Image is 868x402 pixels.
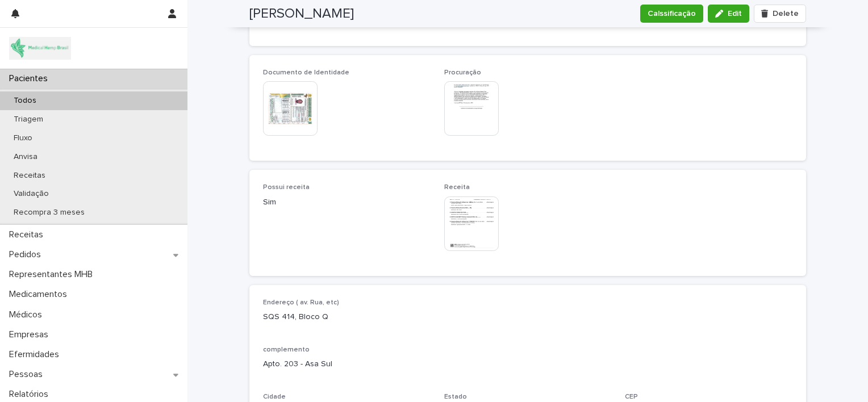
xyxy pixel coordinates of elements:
[5,189,58,199] p: Validação
[728,10,742,18] span: Edit
[5,389,57,400] p: Relatórios
[5,133,41,143] p: Fluxo
[5,369,52,380] p: Pessoas
[249,6,354,22] h2: [PERSON_NAME]
[5,208,94,217] p: Recompra 3 meses
[5,229,52,240] p: Receitas
[263,184,310,191] span: Possui receita
[263,69,349,76] span: Documento de Identidade
[5,152,47,162] p: Anvisa
[5,329,57,340] p: Empresas
[625,393,638,400] span: CEP
[5,349,68,360] p: Efermidades
[640,5,703,23] button: Calssificação
[5,96,45,106] p: Todos
[5,309,51,320] p: Médicos
[444,184,470,191] span: Receita
[5,115,52,124] p: Triagem
[9,37,71,60] img: 4SJayOo8RSQX0lnsmxob
[444,69,481,76] span: Procuração
[263,196,431,208] p: Sim
[773,10,799,18] span: Delete
[444,393,467,400] span: Estado
[708,5,749,23] button: Edit
[5,73,57,84] p: Pacientes
[263,358,792,370] p: Apto. 203 - Asa Sul
[5,249,50,260] p: Pedidos
[263,311,431,323] p: SQS 414, Bloco Q
[648,8,696,19] span: Calssificação
[5,269,102,280] p: Representantes MHB
[263,346,310,353] span: complemento
[754,5,806,23] button: Delete
[263,299,339,306] span: Endereço ( av. Rua, etc)
[5,289,76,300] p: Medicamentos
[263,393,286,400] span: Cidade
[5,171,55,181] p: Receitas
